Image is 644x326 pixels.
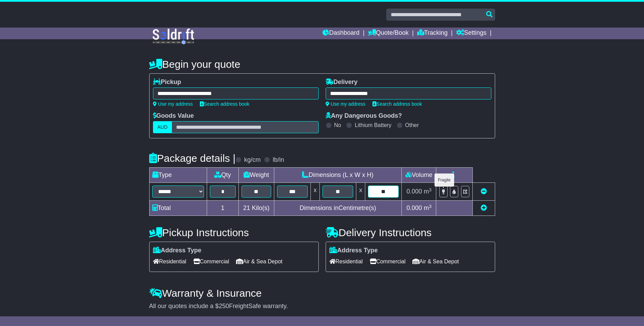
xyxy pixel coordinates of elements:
[326,112,402,120] label: Any Dangerous Goods?
[429,204,432,209] sup: 3
[153,247,202,254] label: Address Type
[273,156,284,164] label: lb/in
[274,168,402,183] td: Dimensions (L x W x H)
[219,303,229,309] span: 250
[236,256,283,267] span: Air & Sea Depot
[370,256,406,267] span: Commercial
[424,204,432,211] span: m
[207,168,239,183] td: Qty
[424,188,432,195] span: m
[153,121,172,133] label: AUD
[417,28,448,39] a: Tracking
[310,183,319,201] td: x
[149,287,495,299] h4: Warranty & Insurance
[243,204,250,211] span: 21
[274,201,402,216] td: Dimensions in Centimetre(s)
[149,168,207,183] td: Type
[334,122,341,128] label: No
[239,201,274,216] td: Kilo(s)
[329,247,378,254] label: Address Type
[153,256,186,267] span: Residential
[481,188,487,195] a: Remove this item
[407,188,422,195] span: 0.000
[153,78,181,86] label: Pickup
[429,187,432,192] sup: 3
[153,112,194,120] label: Goods Value
[326,101,366,107] a: Use my address
[368,28,409,39] a: Quote/Book
[329,256,363,267] span: Residential
[481,204,487,211] a: Add new item
[149,227,319,238] h4: Pickup Instructions
[435,173,454,187] div: Fragile
[326,78,358,86] label: Delivery
[405,122,419,128] label: Other
[239,168,274,183] td: Weight
[244,156,260,164] label: kg/cm
[207,201,239,216] td: 1
[149,201,207,216] td: Total
[355,122,391,128] label: Lithium Battery
[149,153,236,164] h4: Package details |
[200,101,249,107] a: Search address book
[356,183,365,201] td: x
[402,168,436,183] td: Volume
[149,59,495,70] h4: Begin your quote
[323,28,359,39] a: Dashboard
[326,227,495,238] h4: Delivery Instructions
[456,28,487,39] a: Settings
[149,303,495,310] div: All our quotes include a $ FreightSafe warranty.
[412,256,459,267] span: Air & Sea Depot
[372,101,422,107] a: Search address book
[407,204,422,211] span: 0.000
[193,256,229,267] span: Commercial
[153,101,193,107] a: Use my address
